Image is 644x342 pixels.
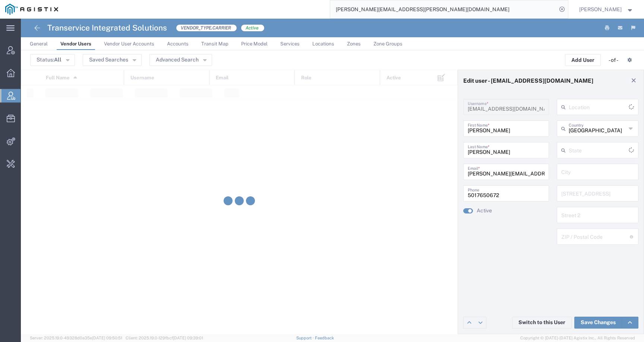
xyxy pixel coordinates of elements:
a: Support [296,336,315,340]
span: Client: 2025.19.0-129fbcf [126,336,203,340]
span: Active [241,24,265,32]
h4: Transervice Integrated Solutions [47,19,167,37]
span: Accounts [167,41,189,47]
span: Transit Map [201,41,228,47]
span: Vendor Users [60,41,91,47]
span: All [54,57,61,63]
button: Add User [565,54,601,66]
span: Zones [347,41,361,47]
img: logo [5,4,58,15]
button: Switch to this User [512,317,572,329]
span: Kate Petrenko [579,5,622,13]
span: Vendor User Accounts [104,41,154,47]
span: Services [280,41,300,47]
span: Locations [312,41,334,47]
span: VENDOR_TYPE.CARRIER [176,24,237,32]
a: Save Changes [574,317,622,329]
span: General [30,41,48,47]
button: Saved Searches [83,54,142,66]
span: Zone Groups [373,41,402,47]
div: - of - [609,56,622,64]
h4: Edit user - [EMAIL_ADDRESS][DOMAIN_NAME] [463,77,593,84]
button: Advanced Search [149,54,212,66]
span: Server: 2025.19.0-49328d0a35e [30,336,122,340]
a: Feedback [315,336,334,340]
a: Edit next row [475,317,486,328]
input: Search for shipment number, reference number [330,0,557,18]
span: Copyright © [DATE]-[DATE] Agistix Inc., All Rights Reserved [520,335,635,341]
span: Price Model [241,41,268,47]
a: Edit previous row [464,317,475,328]
label: Active [477,207,492,215]
span: [DATE] 09:50:51 [92,336,122,340]
button: [PERSON_NAME] [579,5,634,14]
button: Status:All [30,54,75,66]
span: [DATE] 09:39:01 [173,336,203,340]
